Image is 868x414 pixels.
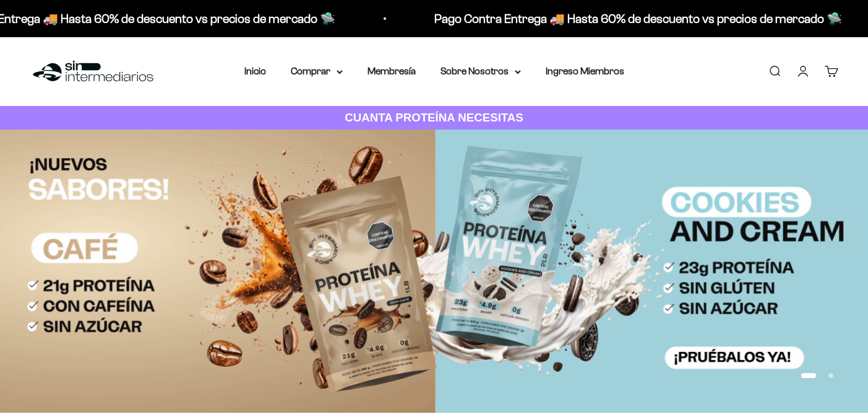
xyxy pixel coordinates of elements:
[440,63,521,79] summary: Sobre Nosotros
[244,66,266,76] a: Inicio
[367,66,416,76] a: Membresía
[546,66,624,76] a: Ingreso Miembros
[291,63,343,79] summary: Comprar
[433,9,841,29] p: Pago Contra Entrega 🚚 Hasta 60% de descuento vs precios de mercado 🛸
[345,111,523,124] strong: CUANTA PROTEÍNA NECESITAS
